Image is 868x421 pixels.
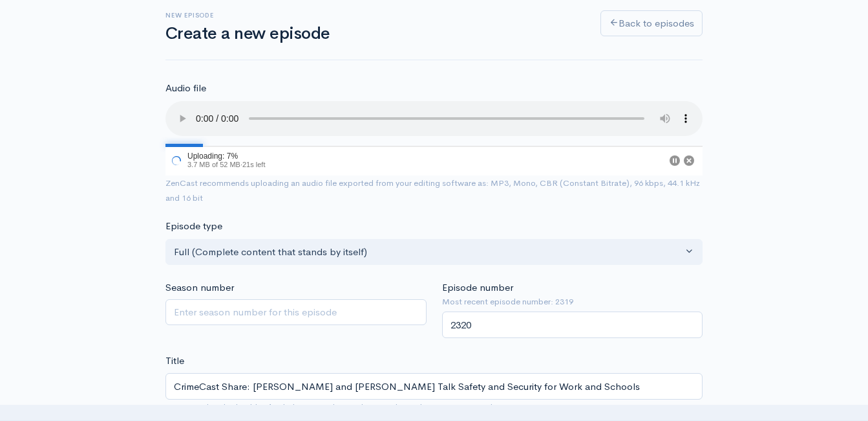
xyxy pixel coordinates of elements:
button: Cancel [684,155,694,166]
input: Enter episode number [442,312,703,338]
strong: not [257,402,272,413]
label: Title [165,354,184,369]
label: Episode type [165,219,222,234]
label: Episode number [442,280,513,295]
span: 3.7 MB of 52 MB · 21s left [187,161,265,168]
a: Back to episodes [600,10,703,37]
h1: Create a new episode [165,25,585,43]
div: Uploading [165,146,268,176]
small: ZenCast recommends uploading an audio file exported from your editing software as: MP3, Mono, CBR... [165,177,700,203]
small: Most recent episode number: 2319 [442,295,703,308]
div: Full (Complete content that stands by itself) [174,245,683,260]
label: Season number [165,280,234,295]
div: Uploading: 7% [187,152,265,160]
input: What is the episode's title? [165,373,703,400]
button: Full (Complete content that stands by itself) [165,239,703,266]
label: Audio file [165,81,206,96]
input: Enter season number for this episode [165,299,427,326]
h6: New episode [165,12,585,19]
button: Pause [670,155,680,166]
small: Your episode title should include your podcast title, episode number, or season number. [165,402,505,413]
